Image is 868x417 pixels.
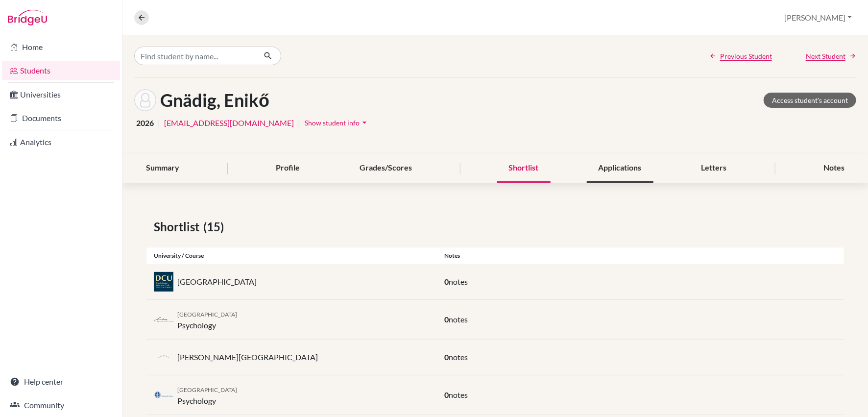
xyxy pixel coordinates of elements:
div: Letters [690,154,739,183]
img: nl_lei_oonydk7g.png [154,392,173,399]
span: notes [449,390,468,399]
span: notes [449,277,468,286]
span: [GEOGRAPHIC_DATA] [177,386,237,393]
i: arrow_drop_down [360,118,369,127]
h1: Gnädig, Enikő [160,90,269,111]
img: Enikő Gnädig's avatar [134,89,156,111]
span: 0 [444,315,449,324]
div: Applications [587,154,653,183]
p: [GEOGRAPHIC_DATA] [177,276,257,288]
div: Notes [437,251,844,260]
span: | [158,117,160,129]
a: Community [2,395,120,415]
span: 0 [444,277,449,286]
img: ie_dcu__klr5mpr.jpeg [154,272,173,292]
span: Shortlist [154,218,203,236]
div: University / Course [146,251,437,260]
div: Psychology [177,308,237,331]
span: Next Student [806,51,845,61]
div: Grades/Scores [348,154,424,183]
div: Summary [134,154,191,183]
span: (15) [203,218,228,236]
a: Next Student [806,51,856,61]
a: [EMAIL_ADDRESS][DOMAIN_NAME] [164,117,294,129]
span: Previous Student [720,51,772,61]
img: nl_eur_4vlv7oka.png [154,316,173,323]
img: Bridge-U [8,10,47,25]
span: 2026 [136,117,154,129]
a: Documents [2,108,120,128]
a: Access student's account [764,93,856,108]
a: Students [2,61,120,80]
a: Analytics [2,132,120,152]
span: [GEOGRAPHIC_DATA] [177,311,237,318]
span: | [298,117,300,129]
div: Shortlist [497,154,551,183]
span: notes [449,315,468,324]
span: Show student info [305,119,360,127]
a: Universities [2,85,120,104]
div: Psychology [177,383,237,407]
div: Profile [264,154,312,183]
span: 0 [444,390,449,399]
span: 0 [444,352,449,362]
img: default-university-logo-42dd438d0b49c2174d4c41c49dcd67eec2da6d16b3a2f6d5de70cc347232e317.png [154,347,173,367]
button: Show student infoarrow_drop_down [304,115,370,130]
p: [PERSON_NAME][GEOGRAPHIC_DATA] [177,351,318,363]
div: Notes [812,154,856,183]
button: [PERSON_NAME] [780,8,856,27]
a: Help center [2,372,120,392]
a: Home [2,37,120,57]
a: Previous Student [709,51,772,61]
input: Find student by name... [134,47,256,65]
span: notes [449,352,468,362]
